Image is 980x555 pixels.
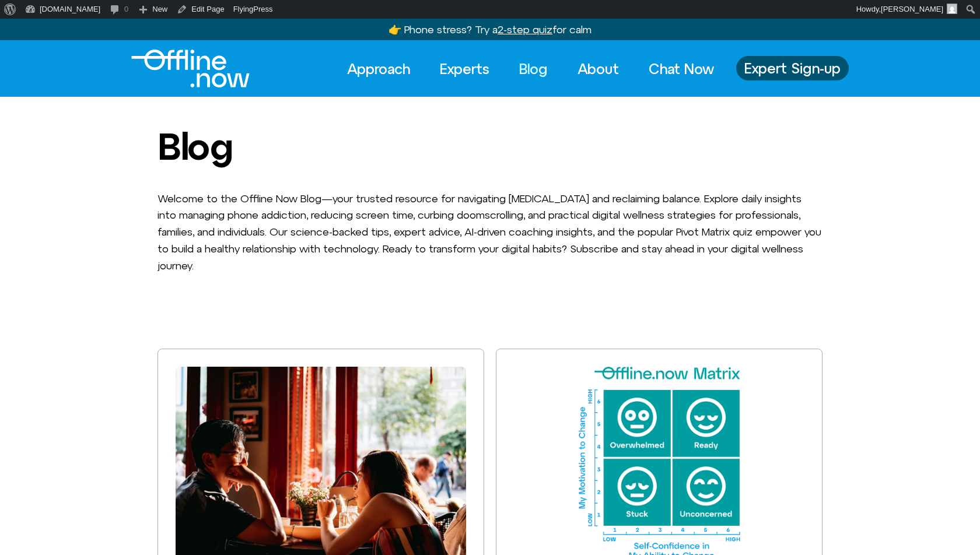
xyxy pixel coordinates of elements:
a: Expert Sign-up [736,56,849,80]
h1: Blog [157,126,822,167]
u: 2-step quiz [498,23,552,36]
img: offline.now [131,50,250,87]
a: 👉 Phone stress? Try a2-step quizfor calm [388,23,591,36]
a: Approach [337,56,421,82]
span: Expert Sign-up [744,61,841,76]
nav: Menu [337,56,724,82]
span: Welcome to the Offline Now Blog—your trusted resource for navigating [MEDICAL_DATA] and reclaimin... [157,192,821,272]
a: Blog [509,56,558,82]
a: About [567,56,629,82]
a: Experts [429,56,500,82]
span: [PERSON_NAME] [881,5,943,13]
div: Logo [131,50,230,87]
a: Chat Now [638,56,724,82]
